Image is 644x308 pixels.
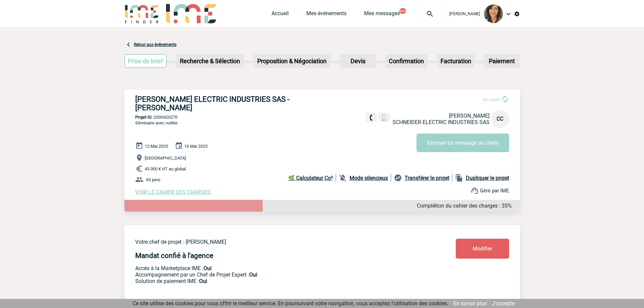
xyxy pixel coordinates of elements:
[364,10,400,20] a: Mes messages
[204,265,212,271] b: Oui
[125,55,166,67] p: Prise de brief
[249,271,257,278] b: Oui
[177,55,243,67] p: Recherche & Sélection
[484,4,503,23] img: 103585-1.jpg
[438,55,474,67] p: Facturation
[135,95,338,112] h3: [PERSON_NAME] ELECTRIC INDUSTRIES SAS - [PERSON_NAME]
[135,278,416,284] p: Conformité aux process achat client, Prise en charge de la facturation, Mutualisation de plusieur...
[473,245,492,252] span: Modifier
[135,189,211,195] a: VOIR LE CAHIER DES CHARGES
[145,166,186,171] span: 45 000 € HT au global
[135,120,177,125] span: Séminaire avec nuitée
[288,175,333,181] b: 🌿 Calculateur Co²
[306,10,347,20] a: Mes événements
[146,177,161,182] span: 65 pers.
[381,115,387,121] img: portable.png
[135,265,416,271] p: Accès à la Marketplace IME :
[350,175,388,181] b: Mode silencieux
[135,252,213,260] h4: Mandat confié à l'agence
[254,55,330,67] p: Proposition & Négociation
[485,55,519,67] p: Paiement
[416,134,509,152] button: Envoyer un message au client
[455,174,463,182] img: file_copy-black-24dp.png
[453,300,487,307] a: En savoir plus
[124,4,160,23] img: IME-Finder
[471,187,479,195] img: support.png
[449,113,490,119] span: [PERSON_NAME]
[449,11,480,16] span: [PERSON_NAME]
[135,271,416,278] p: Prestation payante
[480,188,509,194] span: Géré par IME
[492,300,515,307] a: J'accepte
[497,116,503,122] span: CC
[466,175,509,181] b: Dupliquer le projet
[133,300,448,307] span: Ce site utilise des cookies pour vous offrir le meilleur service. En poursuivant votre navigation...
[341,55,375,67] p: Devis
[134,42,176,47] a: Retour aux événements
[392,119,490,125] span: SCHNEIDER ELECTRIC INDUSTRIES SAS
[386,55,427,67] p: Confirmation
[288,174,336,182] a: 🌿 Calculateur Co²
[405,175,449,181] b: Transférer le projet
[135,239,416,245] p: Votre chef de projet : [PERSON_NAME]
[135,115,154,120] b: Projet ID :
[184,144,208,149] span: 16 Mai 2025
[145,156,186,161] span: [GEOGRAPHIC_DATA]
[399,8,406,14] button: 99+
[368,115,374,121] img: fixe.png
[145,144,168,149] span: 12 Mai 2025
[271,10,289,20] a: Accueil
[483,97,500,102] span: En cours
[124,115,520,120] p: 2000420270
[199,278,207,284] b: Oui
